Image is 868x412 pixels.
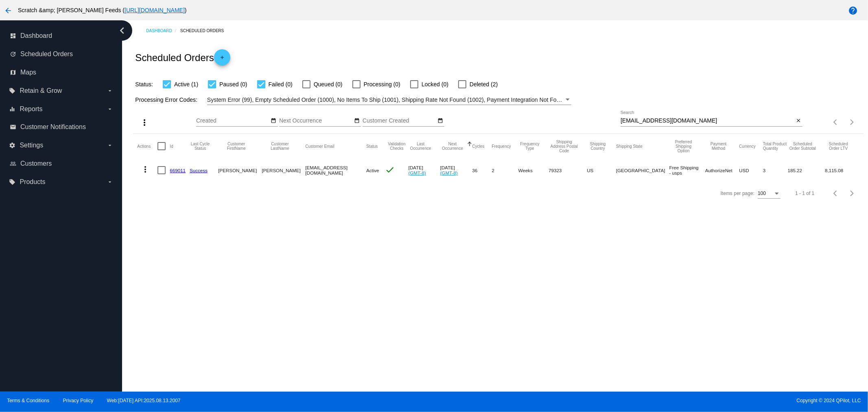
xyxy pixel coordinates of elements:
[844,185,860,202] button: Next page
[587,158,616,182] mat-cell: US
[146,24,180,37] a: Dashboard
[366,168,379,173] span: Active
[137,134,157,158] mat-header-cell: Actions
[180,24,231,37] a: Scheduled Orders
[107,179,113,185] i: arrow_drop_down
[363,118,436,124] input: Customer Created
[217,55,227,64] mat-icon: add
[196,118,269,124] input: Created
[788,158,825,182] mat-cell: 185.22
[170,144,173,149] button: Change sorting for Id
[385,165,395,175] mat-icon: check
[788,142,818,151] button: Change sorting for Subtotal
[10,160,16,167] i: people_outline
[796,118,801,124] mat-icon: close
[9,142,15,149] i: settings
[440,170,458,175] a: (GMT-8)
[140,118,149,127] mat-icon: more_vert
[10,29,113,42] a: dashboard Dashboard
[10,66,113,79] a: map Maps
[828,114,844,130] button: Previous page
[518,142,542,151] button: Change sorting for FrequencyType
[848,6,858,15] mat-icon: help
[20,160,52,167] span: Customers
[669,140,698,153] button: Change sorting for PreferredShippingOption
[492,144,511,149] button: Change sorting for Frequency
[218,158,262,182] mat-cell: [PERSON_NAME]
[20,50,73,58] span: Scheduled Orders
[795,191,814,196] div: 1 - 1 of 1
[107,398,181,403] a: Web:[DATE] API:2025.08.13.2007
[10,48,113,61] a: update Scheduled Orders
[20,142,43,149] span: Settings
[364,79,400,89] span: Processing (0)
[135,96,197,103] span: Processing Error Codes:
[621,118,794,124] input: Search
[10,124,16,130] i: email
[218,142,254,151] button: Change sorting for CustomerFirstName
[739,158,763,182] mat-cell: USD
[441,398,861,403] span: Copyright © 2024 QPilot, LLC
[262,142,298,151] button: Change sorting for CustomerLastName
[107,142,113,149] i: arrow_drop_down
[116,24,129,37] i: chevron_left
[135,81,153,88] span: Status:
[9,88,15,94] i: local_offer
[409,158,440,182] mat-cell: [DATE]
[409,142,433,151] button: Change sorting for LastOccurrenceUtc
[758,191,781,197] mat-select: Items per page:
[587,142,609,151] button: Change sorting for ShippingCountry
[262,158,305,182] mat-cell: [PERSON_NAME]
[269,79,293,89] span: Failed (0)
[739,144,756,149] button: Change sorting for CurrencyIso
[763,134,788,158] mat-header-cell: Total Product Quantity
[409,170,426,175] a: (GMT-8)
[616,144,643,149] button: Change sorting for ShippingState
[472,158,492,182] mat-cell: 36
[18,7,187,13] span: Scratch &amp; [PERSON_NAME] Feeds ( )
[10,157,113,170] a: people_outline Customers
[279,118,352,124] input: Next Occurrence
[354,118,360,124] mat-icon: date_range
[190,168,208,173] a: Success
[107,88,113,94] i: arrow_drop_down
[170,168,186,173] a: 669011
[518,158,549,182] mat-cell: Weeks
[10,51,16,57] i: update
[107,106,113,112] i: arrow_drop_down
[219,79,247,89] span: Paused (0)
[20,123,86,131] span: Customer Notifications
[20,87,62,94] span: Retain & Grow
[440,158,472,182] mat-cell: [DATE]
[314,79,343,89] span: Queued (0)
[3,6,13,15] mat-icon: arrow_back
[669,158,705,182] mat-cell: Free Shipping - usps
[440,142,465,151] button: Change sorting for NextOccurrenceUtc
[721,191,754,196] div: Items per page:
[9,179,15,185] i: local_offer
[705,158,739,182] mat-cell: AuthorizeNet
[763,158,788,182] mat-cell: 3
[470,79,498,89] span: Deleted (2)
[549,158,587,182] mat-cell: 79323
[9,106,15,112] i: equalizer
[437,118,443,124] mat-icon: date_range
[825,158,859,182] mat-cell: 8,115.08
[422,79,448,89] span: Locked (0)
[10,121,113,134] a: email Customer Notifications
[794,117,802,125] button: Clear
[758,191,766,196] span: 100
[385,134,408,158] mat-header-cell: Validation Checks
[174,79,198,89] span: Active (1)
[20,105,42,113] span: Reports
[472,144,484,149] button: Change sorting for Cycles
[492,158,518,182] mat-cell: 2
[705,142,732,151] button: Change sorting for PaymentMethod.Type
[828,185,844,202] button: Previous page
[305,158,366,182] mat-cell: [EMAIL_ADDRESS][DOMAIN_NAME]
[140,164,150,174] mat-icon: more_vert
[616,158,669,182] mat-cell: [GEOGRAPHIC_DATA]
[20,178,45,186] span: Products
[125,7,185,13] a: [URL][DOMAIN_NAME]
[844,114,860,130] button: Next page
